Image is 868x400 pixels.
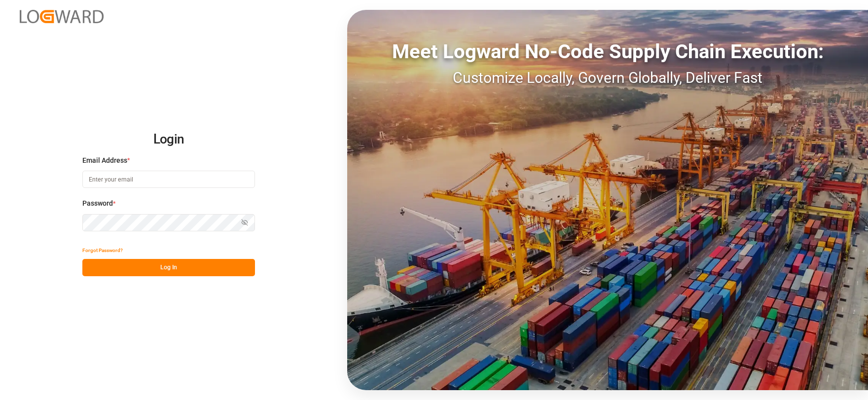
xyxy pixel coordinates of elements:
span: Email Address [82,155,127,166]
span: Password [82,198,113,209]
img: Logward_new_orange.png [20,10,104,23]
input: Enter your email [82,171,255,188]
div: Customize Locally, Govern Globally, Deliver Fast [347,67,868,89]
button: Forgot Password? [82,242,123,259]
button: Log In [82,259,255,276]
h2: Login [82,124,255,155]
div: Meet Logward No-Code Supply Chain Execution: [347,37,868,67]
